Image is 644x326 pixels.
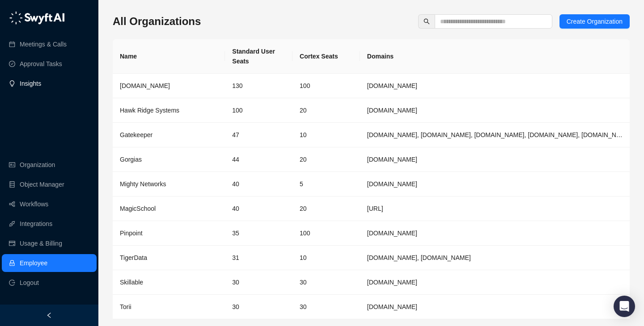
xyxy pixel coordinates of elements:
td: 100 [292,74,360,98]
a: Object Manager [20,176,64,193]
th: Domains [360,39,630,74]
td: 47 [225,123,292,147]
td: timescale.com, tigerdata.com [360,246,630,270]
h3: All Organizations [113,14,201,29]
button: Create Organization [559,14,630,29]
td: 44 [225,147,292,172]
span: [DOMAIN_NAME] [120,82,170,89]
td: pinpointhq.com [360,221,630,246]
td: 130 [225,74,292,98]
a: Workflows [20,195,48,213]
img: logo-05li4sbe.png [9,11,65,25]
td: gatekeeperhq.com, gatekeeperhq.io, gatekeeper.io, gatekeepervclm.com, gatekeeperhq.co, trygatekee... [360,123,630,147]
a: Integrations [20,215,52,233]
span: MagicSchool [120,205,156,212]
td: 31 [225,246,292,270]
span: Skillable [120,279,143,286]
td: synthesia.io [360,74,630,98]
span: Hawk Ridge Systems [120,107,179,114]
span: TigerData [120,254,147,261]
span: Pinpoint [120,230,143,237]
td: magicschool.ai [360,196,630,221]
th: Name [113,39,225,74]
td: 40 [225,196,292,221]
td: skillable.com [360,270,630,295]
span: Gorgias [120,156,142,163]
span: Logout [20,274,39,292]
td: 30 [292,295,360,319]
td: 40 [225,172,292,196]
span: Gatekeeper [120,131,153,138]
th: Cortex Seats [292,39,360,74]
a: Approval Tasks [20,55,62,73]
td: toriihq.com [360,295,630,319]
td: mightynetworks.com [360,172,630,196]
div: Open Intercom Messenger [614,296,635,317]
td: gorgias.com [360,147,630,172]
td: 10 [292,123,360,147]
a: Organization [20,156,55,174]
span: search [424,18,430,25]
a: Insights [20,75,41,92]
td: 20 [292,98,360,123]
td: 30 [225,270,292,295]
td: 30 [292,270,360,295]
span: Torii [120,303,131,310]
td: 35 [225,221,292,246]
span: Create Organization [567,17,623,26]
td: 5 [292,172,360,196]
span: Mighty Networks [120,180,166,188]
th: Standard User Seats [225,39,292,74]
a: Meetings & Calls [20,35,67,53]
td: 100 [225,98,292,123]
td: 20 [292,196,360,221]
span: logout [9,280,15,286]
td: 20 [292,147,360,172]
td: 100 [292,221,360,246]
span: left [46,312,52,318]
a: Usage & Billing [20,234,62,252]
td: 10 [292,246,360,270]
td: 30 [225,295,292,319]
a: Employee [20,254,47,272]
td: hawkridgesys.com [360,98,630,123]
